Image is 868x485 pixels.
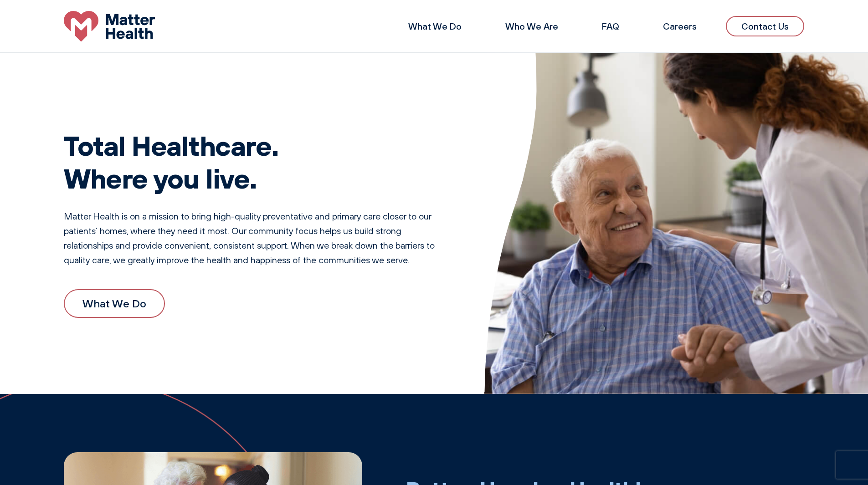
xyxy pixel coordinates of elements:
[505,20,558,32] a: Who We Are
[64,209,448,267] p: Matter Health is on a mission to bring high-quality preventative and primary care closer to our p...
[663,20,697,32] a: Careers
[602,20,619,32] a: FAQ
[726,16,804,36] a: Contact Us
[408,20,462,32] a: What We Do
[64,289,165,317] a: What We Do
[64,129,448,194] h1: Total Healthcare. Where you live.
